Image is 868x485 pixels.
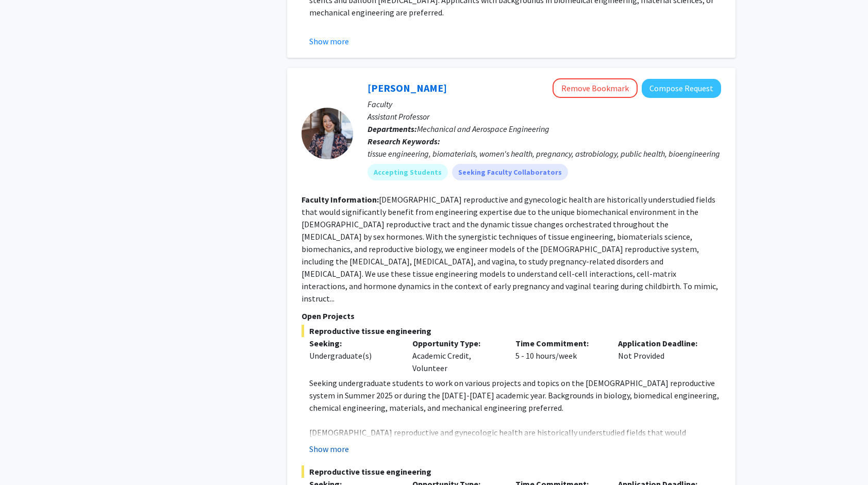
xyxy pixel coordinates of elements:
div: 5 - 10 hours/week [508,337,611,374]
p: Assistant Professor [368,110,721,123]
span: Reproductive tissue engineering [302,325,721,337]
iframe: Chat [8,439,44,477]
button: Compose Request to Samantha Zambuto [642,79,721,98]
p: Application Deadline: [618,337,706,349]
span: Reproductive tissue engineering [302,465,721,478]
span: Mechanical and Aerospace Engineering [417,124,549,134]
button: Show more [309,443,349,455]
div: tissue engineering, biomaterials, women's health, pregnancy, astrobiology, public health, bioengi... [368,147,721,160]
p: Time Commitment: [515,337,603,349]
div: Not Provided [610,337,713,374]
p: Opportunity Type: [412,337,500,349]
p: Open Projects [302,310,721,322]
p: Faculty [368,98,721,110]
div: Academic Credit, Volunteer [405,337,508,374]
b: Research Keywords: [368,136,440,146]
b: Faculty Information: [302,194,379,205]
mat-chip: Accepting Students [368,164,448,180]
b: Departments: [368,124,417,134]
div: Undergraduate(s) [309,349,397,362]
p: Seeking: [309,337,397,349]
button: Remove Bookmark [553,78,638,98]
p: Seeking undergraduate students to work on various projects and topics on the [DEMOGRAPHIC_DATA] r... [309,377,721,414]
a: [PERSON_NAME] [368,81,447,94]
button: Show more [309,35,349,47]
mat-chip: Seeking Faculty Collaborators [452,164,568,180]
fg-read-more: [DEMOGRAPHIC_DATA] reproductive and gynecologic health are historically understudied fields that ... [302,194,718,304]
